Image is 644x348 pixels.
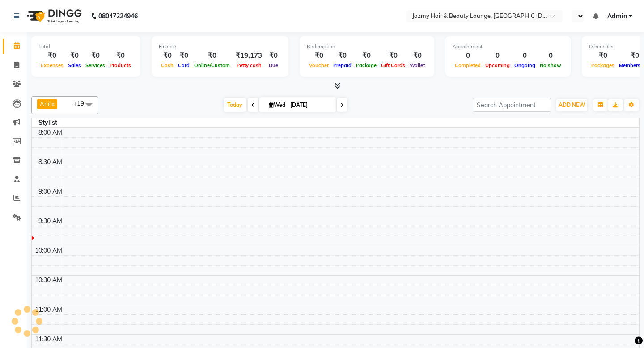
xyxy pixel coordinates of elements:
span: Admin [607,12,627,21]
div: Total [38,43,133,51]
span: Services [83,62,107,68]
span: Card [176,62,192,68]
div: ₹0 [407,51,427,61]
div: 0 [453,51,483,61]
div: ₹0 [176,51,192,61]
div: 8:00 AM [37,128,64,137]
div: ₹0 [159,51,176,61]
span: Products [107,62,133,68]
img: logo [23,4,84,29]
span: Today [224,98,246,112]
div: ₹0 [192,51,232,61]
div: Stylist [32,118,64,127]
div: 11:00 AM [33,305,64,314]
div: ₹0 [379,51,407,61]
div: Finance [159,43,281,51]
span: ADD NEW [559,102,585,108]
span: Cash [159,62,176,68]
span: Anil [40,100,51,107]
span: Online/Custom [192,62,232,68]
div: ₹0 [354,51,379,61]
button: ADD NEW [556,99,587,111]
div: ₹0 [589,51,617,61]
input: 2025-09-03 [288,98,332,112]
span: Upcoming [483,62,512,68]
span: Gift Cards [379,62,407,68]
span: Wed [267,102,288,108]
span: Due [267,62,280,68]
span: Sales [66,62,83,68]
div: ₹0 [331,51,354,61]
span: +19 [73,100,91,107]
div: ₹19,173 [232,51,266,61]
a: x [51,100,55,107]
div: 0 [512,51,538,61]
div: 8:30 AM [37,157,64,167]
div: 0 [538,51,563,61]
div: ₹0 [38,51,66,61]
span: Completed [453,62,483,68]
span: Expenses [38,62,66,68]
span: Petty cash [234,62,264,68]
div: ₹0 [83,51,107,61]
div: 11:30 AM [33,335,64,344]
span: Wallet [407,62,427,68]
span: No show [538,62,563,68]
div: Redemption [307,43,427,51]
div: ₹0 [107,51,133,61]
div: ₹0 [266,51,281,61]
div: 9:00 AM [37,187,64,196]
span: Packages [589,62,617,68]
div: 10:00 AM [33,246,64,255]
span: Package [354,62,379,68]
b: 08047224946 [98,4,138,29]
span: Prepaid [331,62,354,68]
input: Search Appointment [473,98,551,112]
div: Appointment [453,43,563,51]
span: Ongoing [512,62,538,68]
div: ₹0 [307,51,331,61]
div: 10:30 AM [33,276,64,285]
div: 0 [483,51,512,61]
div: ₹0 [66,51,83,61]
span: Voucher [307,62,331,68]
div: 9:30 AM [37,216,64,226]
